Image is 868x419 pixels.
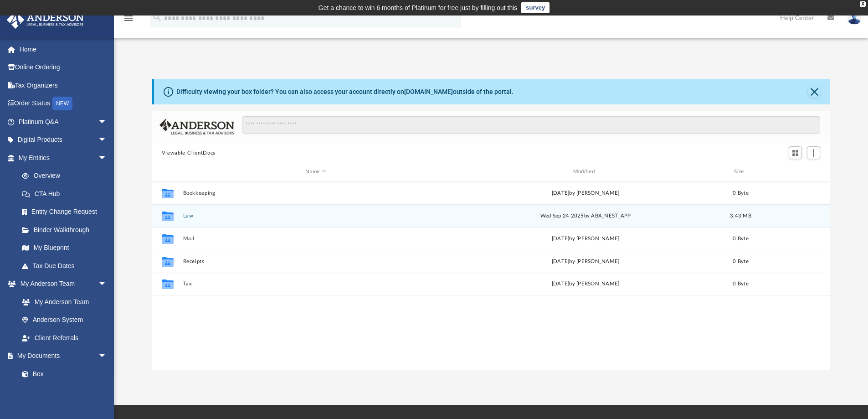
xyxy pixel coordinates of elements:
[6,76,121,94] a: Tax Organizers
[183,259,448,264] button: Receipts
[6,94,121,113] a: Order StatusNEW
[156,168,179,176] div: id
[183,281,448,287] button: Tax
[860,1,866,7] div: close
[6,149,121,167] a: My Entitiesarrow_drop_down
[123,13,134,24] i: menu
[98,275,116,294] span: arrow_drop_down
[730,213,751,218] span: 3.43 MB
[162,149,216,157] button: Viewable-ClientDocs
[452,168,719,176] div: Modified
[452,280,718,288] div: [DATE] by [PERSON_NAME]
[13,185,121,203] a: CTA Hub
[176,87,514,97] div: Difficulty viewing your box folder? You can also access your account directly on outside of the p...
[13,365,112,383] a: Box
[13,203,121,221] a: Entity Change Request
[183,213,448,219] button: Law
[318,2,518,13] div: Get a chance to win 6 months of Platinum for free just by filling out this
[733,236,749,241] span: 0 Byte
[404,88,453,95] a: [DOMAIN_NAME]
[98,113,116,131] span: arrow_drop_down
[13,329,116,347] a: Client Referrals
[98,131,116,150] span: arrow_drop_down
[13,239,116,257] a: My Blueprint
[182,168,448,176] div: Name
[452,257,718,265] div: [DATE] by [PERSON_NAME]
[13,311,116,329] a: Anderson System
[452,234,718,243] div: [DATE] by [PERSON_NAME]
[152,12,162,22] i: search
[733,259,749,264] span: 0 Byte
[13,167,121,185] a: Overview
[6,58,121,77] a: Online Ordering
[13,257,121,275] a: Tax Due Dates
[6,275,116,293] a: My Anderson Teamarrow_drop_down
[789,146,802,159] button: Switch to Grid View
[733,281,749,286] span: 0 Byte
[183,190,448,196] button: Bookkeeping
[6,347,116,365] a: My Documentsarrow_drop_down
[722,168,759,176] div: Size
[452,189,718,197] div: [DATE] by [PERSON_NAME]
[763,168,827,176] div: id
[847,11,861,25] img: User Pic
[13,293,112,311] a: My Anderson Team
[6,40,121,58] a: Home
[521,2,550,13] a: survey
[98,347,116,366] span: arrow_drop_down
[152,181,831,370] div: grid
[452,212,718,220] div: Wed Sep 24 2025 by ABA_NEST_APP
[123,17,134,24] a: menu
[808,85,821,98] button: Close
[6,131,121,149] a: Digital Productsarrow_drop_down
[13,383,116,401] a: Meeting Minutes
[4,11,87,29] img: Anderson Advisors Platinum Portal
[733,190,749,195] span: 0 Byte
[6,113,121,131] a: Platinum Q&Aarrow_drop_down
[183,236,448,242] button: Mail
[52,97,72,110] div: NEW
[98,149,116,167] span: arrow_drop_down
[242,116,820,134] input: Search files and folders
[807,146,821,159] button: Add
[13,221,121,239] a: Binder Walkthrough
